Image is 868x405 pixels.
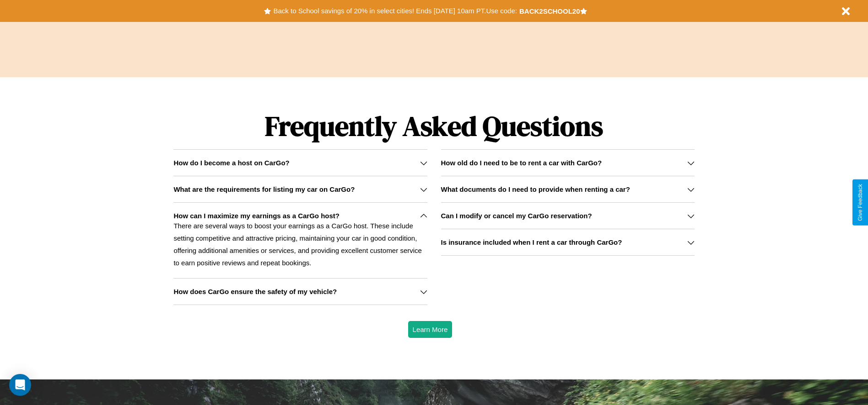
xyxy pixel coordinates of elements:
h3: What documents do I need to provide when renting a car? [441,185,630,193]
h3: How does CarGo ensure the safety of my vehicle? [173,288,337,295]
h3: Can I modify or cancel my CarGo reservation? [441,212,592,220]
p: There are several ways to boost your earnings as a CarGo host. These include setting competitive ... [173,220,427,269]
h3: Is insurance included when I rent a car through CarGo? [441,238,622,246]
button: Learn More [408,321,453,338]
div: Open Intercom Messenger [9,374,31,396]
div: Give Feedback [857,184,863,221]
h3: How can I maximize my earnings as a CarGo host? [173,212,340,220]
button: Back to School savings of 20% in select cities! Ends [DATE] 10am PT.Use code: [271,5,519,17]
h1: Frequently Asked Questions [173,103,694,149]
h3: How old do I need to be to rent a car with CarGo? [441,159,602,167]
b: BACK2SCHOOL20 [519,7,580,15]
h3: What are the requirements for listing my car on CarGo? [173,185,355,193]
h3: How do I become a host on CarGo? [173,159,289,167]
